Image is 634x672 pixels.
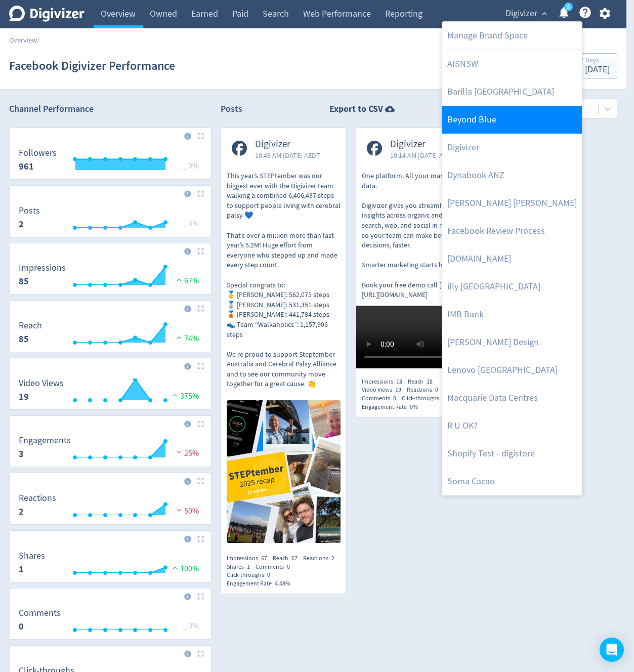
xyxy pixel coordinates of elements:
[442,217,582,245] a: Facebook Review Process
[600,638,624,662] div: Open Intercom Messenger
[442,273,582,301] a: illy [GEOGRAPHIC_DATA]
[442,412,582,440] a: R U OK?
[442,22,582,50] a: Manage Brand Space
[442,134,582,161] a: Digivizer
[442,301,582,328] a: IMB Bank
[442,356,582,384] a: Lenovo [GEOGRAPHIC_DATA]
[442,468,582,495] a: Soma Cacao
[442,161,582,189] a: Dynabook ANZ
[442,106,582,134] a: Beyond Blue
[442,384,582,412] a: Macquarie Data Centres
[442,50,582,78] a: AISNSW
[442,245,582,273] a: [DOMAIN_NAME]
[442,78,582,106] a: Barilla [GEOGRAPHIC_DATA]
[442,328,582,356] a: [PERSON_NAME] Design
[442,189,582,217] a: [PERSON_NAME] [PERSON_NAME]
[442,440,582,468] a: Shopify Test - digistore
